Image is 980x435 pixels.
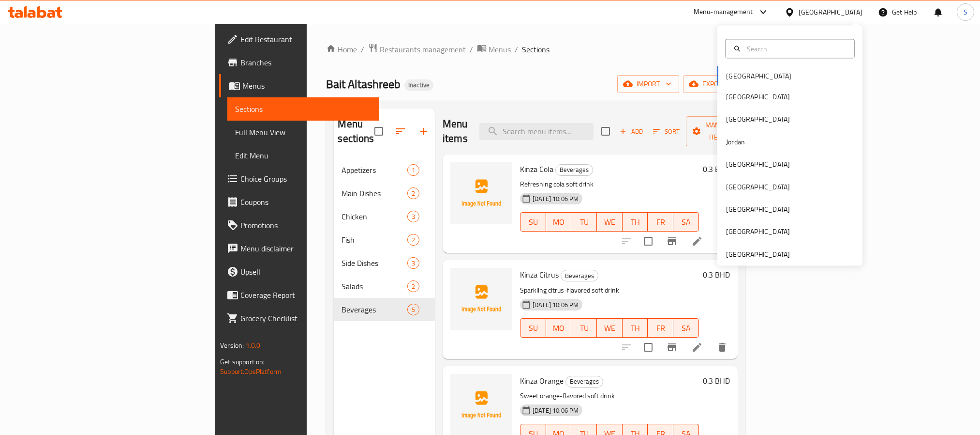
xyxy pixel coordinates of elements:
[691,78,738,90] span: export
[515,44,518,55] li: /
[550,321,568,335] span: MO
[694,119,743,143] span: Manage items
[529,194,582,203] span: [DATE] 10:06 PM
[240,219,371,231] span: Promotions
[638,337,658,357] span: Select to update
[342,280,407,292] span: Salads
[227,121,379,144] a: Full Menu View
[575,215,593,229] span: TU
[623,212,648,232] button: TH
[652,215,669,229] span: FR
[219,260,379,283] a: Upsell
[342,211,407,222] span: Chicken
[964,7,967,17] span: S
[342,187,407,199] span: Main Dishes
[220,339,244,352] span: Version:
[479,123,594,140] input: search
[601,321,619,335] span: WE
[369,121,389,141] span: Select all sections
[571,318,597,338] button: TU
[240,196,371,208] span: Coupons
[726,249,790,259] div: [GEOGRAPHIC_DATA]
[404,79,433,91] div: Inactive
[242,80,371,92] span: Menus
[235,103,371,115] span: Sections
[368,43,466,56] a: Restaurants management
[561,270,598,281] span: Beverages
[651,124,682,139] button: Sort
[556,164,593,175] span: Beverages
[219,283,379,307] a: Coverage Report
[520,390,699,402] p: Sweet orange-flavored soft drink
[227,97,379,121] a: Sections
[240,243,371,254] span: Menu disclaimer
[555,164,593,176] div: Beverages
[565,376,603,388] div: Beverages
[407,280,419,292] div: items
[616,124,647,139] span: Add item
[601,215,619,229] span: WE
[726,226,790,237] div: [GEOGRAPHIC_DATA]
[235,126,371,138] span: Full Menu View
[334,158,435,182] div: Appetizers1
[648,212,673,232] button: FR
[652,321,669,335] span: FR
[450,162,512,224] img: Kinza Cola
[408,189,419,198] span: 2
[407,257,419,269] div: items
[703,162,730,176] h6: 0.3 BHD
[694,6,753,18] div: Menu-management
[638,231,658,251] span: Select to update
[561,270,598,281] div: Beverages
[240,289,371,301] span: Coverage Report
[529,406,582,415] span: [DATE] 10:06 PM
[380,44,466,55] span: Restaurants management
[524,321,542,335] span: SU
[686,116,751,146] button: Manage items
[219,190,379,214] a: Coupons
[726,136,745,147] div: Jordan
[219,28,379,51] a: Edit Restaurant
[404,81,433,89] span: Inactive
[726,92,790,102] div: [GEOGRAPHIC_DATA]
[726,114,790,124] div: [GEOGRAPHIC_DATA]
[575,321,593,335] span: TU
[326,43,745,56] nav: breadcrumb
[412,120,435,143] button: Add section
[566,376,603,387] span: Beverages
[520,212,546,232] button: SU
[647,124,686,139] span: Sort items
[342,234,407,246] span: Fish
[219,51,379,74] a: Branches
[616,124,647,139] button: Add
[407,211,419,222] div: items
[618,126,644,137] span: Add
[408,235,419,245] span: 2
[520,178,699,190] p: Refreshing cola soft drink
[546,318,572,338] button: MO
[408,212,419,221] span: 3
[711,336,734,359] button: delete
[408,166,419,175] span: 1
[334,298,435,321] div: Beverages5
[489,44,511,55] span: Menus
[626,215,644,229] span: TH
[240,266,371,278] span: Upsell
[623,318,648,338] button: TH
[617,75,679,93] button: import
[407,304,419,315] div: items
[220,365,282,378] a: Support.OpsPlatform
[342,164,407,176] span: Appetizers
[334,275,435,298] div: Salads2
[677,215,695,229] span: SA
[595,121,616,141] span: Select section
[691,235,703,247] a: Edit menu item
[703,374,730,388] h6: 0.3 BHD
[470,44,473,55] li: /
[691,342,703,353] a: Edit menu item
[219,74,379,97] a: Menus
